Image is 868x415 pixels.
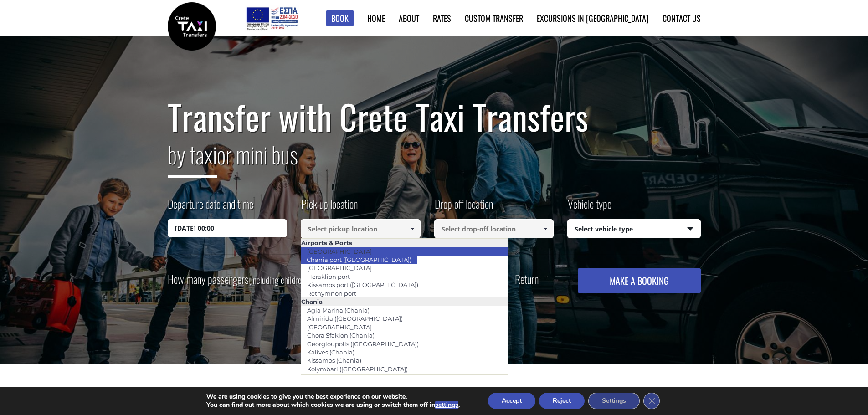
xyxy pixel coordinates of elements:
[539,393,585,409] button: Reject
[301,253,417,266] a: Chania port ([GEOGRAPHIC_DATA])
[301,219,421,238] input: Select pickup location
[367,12,385,24] a: Home
[567,196,611,219] label: Vehicle type
[568,220,700,239] span: Select vehicle type
[301,261,378,274] a: [GEOGRAPHIC_DATA]
[206,401,460,409] p: You can find out more about which cookies we are using or switch them off in .
[206,393,460,401] p: We are using cookies to give you the best experience on our website.
[301,329,380,342] a: Chora Sfakion (Chania)
[301,304,375,317] a: Agia Marina (Chania)
[488,393,535,409] button: Accept
[588,393,640,409] button: Settings
[301,278,424,291] a: Kissamos port ([GEOGRAPHIC_DATA])
[301,239,508,247] li: Airports & Ports
[515,273,539,285] label: Return
[663,12,701,24] a: Contact us
[301,196,358,219] label: Pick up location
[578,268,700,293] button: MAKE A BOOKING
[249,273,308,287] small: (including children)
[301,338,425,350] a: Georgioupolis ([GEOGRAPHIC_DATA])
[301,270,356,283] a: Heraklion port
[434,196,493,219] label: Drop off location
[168,20,216,30] a: Crete Taxi Transfers | Safe Taxi Transfer Services from to Heraklion Airport, Chania Airport, Ret...
[301,312,409,325] a: Almirida ([GEOGRAPHIC_DATA])
[435,401,458,409] button: settings
[168,268,313,291] label: How many passengers ?
[643,393,660,409] button: Close GDPR Cookie Banner
[434,219,554,238] input: Select drop-off location
[245,5,299,32] img: e-bannersEUERDF180X90.jpg
[538,219,553,238] a: Show All Items
[465,12,523,24] a: Custom Transfer
[405,219,420,238] a: Show All Items
[326,10,354,27] a: Book
[168,196,253,219] label: Departure date and time
[537,12,649,24] a: Excursions in [GEOGRAPHIC_DATA]
[301,245,378,258] a: [GEOGRAPHIC_DATA]
[301,287,362,300] a: Rethymnon port
[301,321,378,333] a: [GEOGRAPHIC_DATA]
[399,12,419,24] a: About
[301,354,367,367] a: Kissamos (Chania)
[168,136,701,185] h2: or mini bus
[168,2,216,51] img: Crete Taxi Transfers | Safe Taxi Transfer Services from to Heraklion Airport, Chania Airport, Ret...
[168,137,217,178] span: by taxi
[433,12,451,24] a: Rates
[168,97,701,136] h1: Transfer with Crete Taxi Transfers
[301,363,414,375] a: Kolymbari ([GEOGRAPHIC_DATA])
[301,297,508,306] li: Chania
[301,346,360,359] a: Kalives (Chania)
